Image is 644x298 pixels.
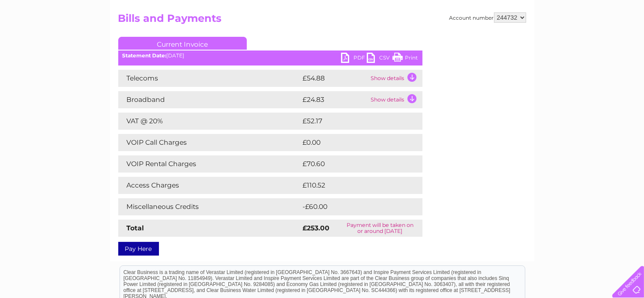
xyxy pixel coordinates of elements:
a: Current Invoice [118,37,247,50]
td: Miscellaneous Credits [118,198,301,215]
td: £70.60 [301,155,406,173]
div: Account number [449,12,526,23]
td: VOIP Call Charges [118,134,301,151]
a: Energy [515,36,533,43]
td: Broadband [118,91,301,108]
h2: Bills and Payments [118,12,526,29]
td: Show details [369,70,422,87]
a: CSV [367,53,392,65]
td: Payment will be taken on or around [DATE] [338,220,422,237]
div: [DATE] [118,53,422,59]
strong: £253.00 [303,224,330,232]
td: £0.00 [301,134,403,151]
td: £52.17 [301,113,404,130]
a: PDF [341,53,367,65]
td: Access Charges [118,177,301,194]
td: VOIP Rental Charges [118,155,301,173]
a: 0333 014 3131 [482,4,542,15]
td: £54.88 [301,70,369,87]
a: Blog [569,36,582,43]
a: Water [493,36,509,43]
td: £110.52 [301,177,406,194]
a: Telecoms [539,36,564,43]
a: Contact [587,36,608,43]
strong: Total [127,224,144,232]
b: Statement Date: [123,52,167,59]
td: £24.83 [301,91,369,108]
a: Print [392,53,418,65]
td: VAT @ 20% [118,113,301,130]
td: Telecoms [118,70,301,87]
a: Pay Here [118,242,159,256]
img: logo.png [23,22,66,48]
td: -£60.00 [301,198,407,215]
td: Show details [369,91,422,108]
div: Clear Business is a trading name of Verastar Limited (registered in [GEOGRAPHIC_DATA] No. 3667643... [120,5,525,42]
a: Log out [616,36,636,43]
